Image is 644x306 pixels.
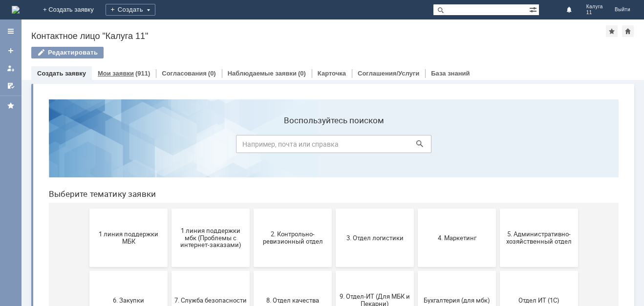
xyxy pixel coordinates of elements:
span: 8. Отдел качества [215,205,288,212]
a: Соглашения/Услуги [358,70,419,77]
a: Согласования [162,70,207,77]
span: 9. Отдел-ИТ (Для МБК и Пекарни) [298,201,370,216]
input: Например, почта или справка [195,43,390,61]
div: (911) [135,70,150,77]
button: 1 линия поддержки мбк (Проблемы с интернет-заказами) [130,117,209,175]
a: Мои согласования [3,78,19,94]
label: Воспользуйтесь поиском [195,24,390,34]
span: 3. Отдел логистики [298,142,370,150]
button: Это соглашение не активно! [377,242,455,300]
button: [PERSON_NAME]. Услуги ИТ для МБК (оформляет L1) [459,242,537,300]
a: Перейти на домашнюю страницу [12,6,20,14]
span: Калуга [586,4,603,10]
div: (0) [208,70,216,77]
a: Создать заявку [3,43,19,58]
div: Сделать домашней страницей [622,25,634,37]
span: 5. Административно-хозяйственный отдел [462,139,534,153]
button: 7. Служба безопасности [130,179,209,238]
span: 7. Служба безопасности [133,205,206,212]
a: База знаний [431,70,470,77]
button: 5. Административно-хозяйственный отдел [459,117,537,175]
span: [PERSON_NAME]. Услуги ИТ для МБК (оформляет L1) [462,260,534,282]
div: (0) [298,70,306,77]
button: Отдел-ИТ (Битрикс24 и CRM) [48,242,127,300]
span: 4. Маркетинг [380,142,452,150]
a: Создать заявку [37,70,86,77]
button: 8. Отдел качества [213,179,291,238]
span: Финансовый отдел [215,267,288,274]
button: Отдел-ИТ (Офис) [130,242,209,300]
button: Франчайзинг [295,242,373,300]
a: Наблюдаемые заявки [228,70,297,77]
a: Мои заявки [3,60,19,76]
img: logo [12,6,20,14]
span: 6. Закупки [51,205,124,212]
span: Отдел-ИТ (Офис) [133,267,206,274]
span: 1 линия поддержки МБК [51,139,124,153]
button: 4. Маркетинг [377,117,455,175]
a: Мои заявки [98,70,134,77]
span: Бухгалтерия (для мбк) [380,205,452,212]
span: Это соглашение не активно! [380,264,452,278]
span: 11 [586,10,603,16]
button: Отдел ИТ (1С) [459,179,537,238]
div: Контактное лицо "Калуга 11" [31,31,606,41]
a: Карточка [318,70,346,77]
div: Добавить в избранное [606,25,618,37]
span: Отдел ИТ (1С) [462,205,534,212]
header: Выберите тематику заявки [8,97,578,107]
span: 2. Контрольно-ревизионный отдел [215,139,288,153]
span: Расширенный поиск [529,4,539,14]
span: Франчайзинг [298,267,370,274]
button: 3. Отдел логистики [295,117,373,175]
button: 9. Отдел-ИТ (Для МБК и Пекарни) [295,179,373,238]
button: 1 линия поддержки МБК [48,117,127,175]
button: 2. Контрольно-ревизионный отдел [213,117,291,175]
button: Финансовый отдел [213,242,291,300]
button: 6. Закупки [48,179,127,238]
span: Отдел-ИТ (Битрикс24 и CRM) [51,264,124,278]
div: Создать [106,4,155,16]
span: 1 линия поддержки мбк (Проблемы с интернет-заказами) [133,135,206,157]
button: Бухгалтерия (для мбк) [377,179,455,238]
